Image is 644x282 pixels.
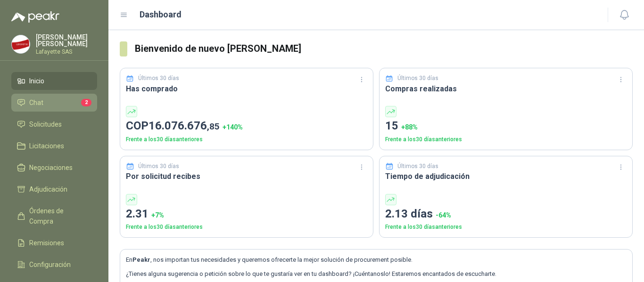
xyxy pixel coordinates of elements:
h1: Dashboard [140,8,182,21]
span: Órdenes de Compra [29,206,88,226]
span: ,85 [207,121,220,132]
span: + 88 % [401,123,418,131]
p: Frente a los 30 días anteriores [385,135,627,144]
p: Últimos 30 días [138,162,179,171]
img: Company Logo [12,35,30,53]
p: 2.31 [126,205,367,223]
span: Inicio [29,76,44,86]
a: Chat2 [11,94,97,112]
h3: Has comprado [126,83,367,95]
span: Solicitudes [29,119,62,129]
p: Últimos 30 días [397,162,438,171]
p: 2.13 días [385,205,627,223]
span: -64 % [436,211,451,219]
p: En , nos importan tus necesidades y queremos ofrecerte la mejor solución de procurement posible. [126,255,627,265]
p: Últimos 30 días [397,74,438,83]
a: Inicio [11,72,97,90]
p: Lafayette SAS [36,49,97,55]
p: Frente a los 30 días anteriores [385,223,627,232]
span: Negociaciones [29,162,73,173]
b: Peakr [132,256,150,263]
p: 15 [385,117,627,135]
span: Remisiones [29,238,64,248]
span: Adjudicación [29,184,67,194]
h3: Compras realizadas [385,83,627,95]
span: + 7 % [151,211,164,219]
h3: Por solicitud recibes [126,170,367,182]
span: Configuración [29,259,71,270]
a: Órdenes de Compra [11,202,97,230]
p: Frente a los 30 días anteriores [126,135,367,144]
p: Frente a los 30 días anteriores [126,223,367,232]
p: [PERSON_NAME] [PERSON_NAME] [36,34,97,47]
h3: Bienvenido de nuevo [PERSON_NAME] [135,41,633,56]
a: Negociaciones [11,159,97,177]
p: COP [126,117,367,135]
a: Licitaciones [11,137,97,155]
a: Solicitudes [11,115,97,133]
h3: Tiempo de adjudicación [385,170,627,182]
a: Remisiones [11,234,97,252]
p: ¿Tienes alguna sugerencia o petición sobre lo que te gustaría ver en tu dashboard? ¡Cuéntanoslo! ... [126,269,627,279]
p: Últimos 30 días [138,74,179,83]
a: Configuración [11,256,97,274]
img: Logo peakr [11,11,59,23]
span: Licitaciones [29,141,64,151]
span: + 140 % [223,123,243,131]
span: 16.076.676 [149,119,220,132]
span: Chat [29,97,43,108]
span: 2 [81,99,91,106]
a: Adjudicación [11,180,97,198]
